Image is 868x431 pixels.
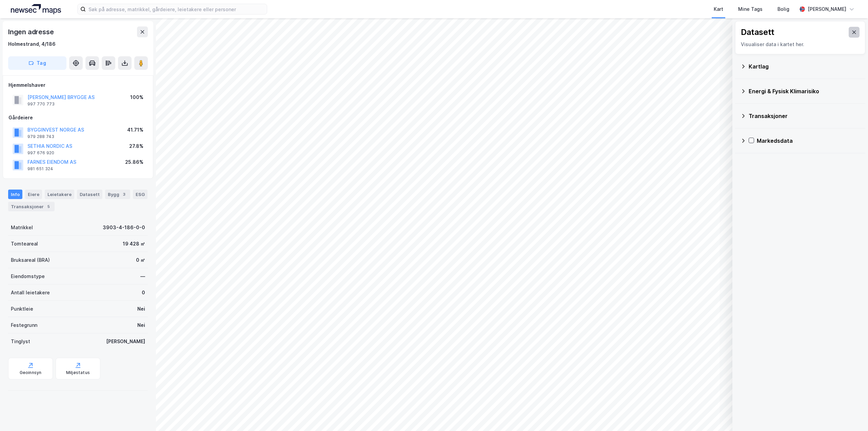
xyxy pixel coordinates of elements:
[106,337,145,346] div: [PERSON_NAME]
[741,27,774,38] div: Datasett
[27,101,55,107] div: 997 770 773
[8,190,22,199] div: Info
[105,190,130,199] div: Bygg
[777,5,789,13] div: Bolig
[125,158,143,166] div: 25.86%
[45,190,74,199] div: Leietakere
[11,289,50,297] div: Antall leietakere
[834,398,868,431] div: Kontrollprogram for chat
[27,134,54,139] div: 979 288 743
[757,137,860,145] div: Markedsdata
[11,337,30,346] div: Tinglyst
[103,223,145,232] div: 3903-4-186-0-0
[137,321,145,329] div: Nei
[741,40,860,48] div: Visualiser data i kartet her.
[8,40,56,48] div: Holmestrand, 4/186
[8,56,66,70] button: Tag
[8,114,147,122] div: Gårdeiere
[11,272,45,280] div: Eiendomstype
[738,5,763,13] div: Mine Tags
[133,190,147,199] div: ESG
[142,289,145,297] div: 0
[130,93,143,101] div: 100%
[140,272,145,280] div: —
[11,305,33,313] div: Punktleie
[27,150,54,156] div: 997 676 920
[8,81,147,89] div: Hjemmelshaver
[749,87,860,95] div: Energi & Fysisk Klimarisiko
[11,240,38,248] div: Tomteareal
[27,166,53,172] div: 981 651 324
[123,240,145,248] div: 19 428 ㎡
[77,190,102,199] div: Datasett
[121,191,127,198] div: 3
[137,305,145,313] div: Nei
[8,26,55,37] div: Ingen adresse
[129,142,143,150] div: 27.8%
[136,256,145,264] div: 0 ㎡
[25,190,42,199] div: Eiere
[834,398,868,431] iframe: Chat Widget
[66,370,90,375] div: Miljøstatus
[11,223,33,232] div: Matrikkel
[20,370,42,375] div: Geoinnsyn
[749,112,860,120] div: Transaksjoner
[11,4,61,14] img: logo.a4113a55bc3d86da70a041830d287a7e.svg
[86,4,267,14] input: Søk på adresse, matrikkel, gårdeiere, leietakere eller personer
[749,62,860,71] div: Kartlag
[808,5,846,13] div: [PERSON_NAME]
[714,5,723,13] div: Kart
[127,126,143,134] div: 41.71%
[8,202,55,211] div: Transaksjoner
[11,321,37,329] div: Festegrunn
[11,256,50,264] div: Bruksareal (BRA)
[45,203,52,210] div: 5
